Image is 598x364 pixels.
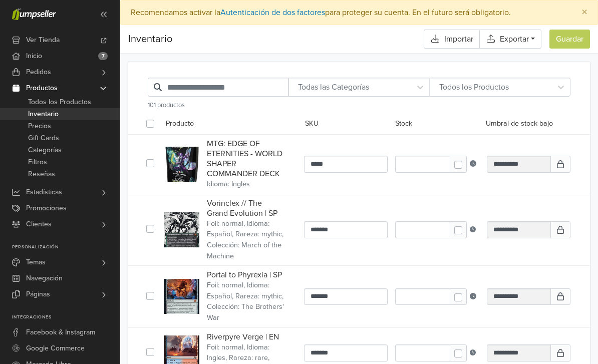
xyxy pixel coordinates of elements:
span: Precios [28,120,51,132]
span: Ver Tienda [26,32,60,48]
a: MTG: EDGE OF ETERNITIES - WORLD SHAPER COMMANDER DECKIdioma: Ingles [207,139,285,190]
span: Estadísticas [26,184,62,200]
p: Personalización [12,244,120,250]
div: Foil: normal, Idioma: Español, Rareza: mythic, Colección: March of the Machine [207,218,285,261]
span: 7 [98,52,108,60]
span: Categorías [28,144,62,156]
div: SKU [301,118,391,130]
span: Pedidos [26,64,51,80]
span: MTG: EDGE OF ETERNITIES - WORLD SHAPER COMMANDER DECK [207,139,285,179]
span: Reseñas [28,168,55,180]
span: Google Commerce [26,340,85,356]
div: Foil: normal, Idioma: Español, Rareza: mythic, Colección: The Brothers' War [207,280,285,323]
span: Todos los Productos [28,96,91,108]
span: Gift Cards [28,132,59,144]
a: Portal to Phyrexia | SPFoil: normal, Idioma: Español, Rareza: mythic, Colección: The Brothers' War [207,270,285,323]
span: Filtros [28,156,47,168]
a: Vorinclex // The Grand Evolution | SPFoil: normal, Idioma: Español, Rareza: mythic, Colección: Ma... [207,198,285,261]
a: Autenticación de dos factores [220,8,325,18]
span: 101 productos [148,101,185,109]
a: Importar [424,30,479,49]
span: Promociones [26,200,67,216]
span: Portal to Phyrexia | SP [207,270,282,280]
button: Close [571,1,597,25]
div: Producto [158,118,301,130]
span: Temas [26,254,46,270]
span: Inventario [128,32,172,47]
span: Vorinclex // The Grand Evolution | SP [207,198,285,218]
span: Páginas [26,286,50,302]
span: Riverpyre Verge | EN [207,332,279,342]
span: Inventario [28,108,59,120]
p: Integraciones [12,314,120,320]
span: Productos [26,80,58,96]
span: Clientes [26,216,52,232]
span: Navegación [26,270,63,286]
div: Idioma: Ingles [207,179,285,190]
a: Exportar [479,30,541,49]
div: Umbral de stock bajo [482,118,572,130]
span: Inicio [26,48,42,64]
span: Facebook & Instagram [26,324,95,340]
div: Todos los Productos [435,81,547,93]
button: Guardar [549,30,590,49]
div: Stock [391,118,481,130]
span: × [581,5,587,20]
